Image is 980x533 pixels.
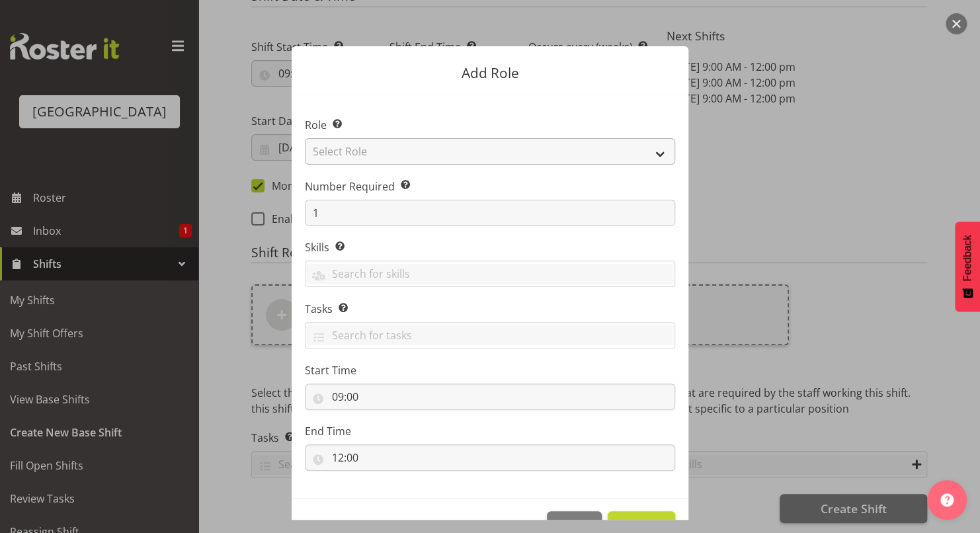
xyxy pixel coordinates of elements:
[305,239,675,255] label: Skills
[305,117,675,133] label: Role
[961,235,973,281] span: Feedback
[305,444,675,471] input: Click to select...
[305,423,675,439] label: End Time
[305,66,675,80] p: Add Role
[305,179,675,194] label: Number Required
[306,325,674,345] input: Search for tasks
[940,493,954,507] img: help-xxl-2.png
[305,301,675,317] label: Tasks
[305,384,675,410] input: Click to select...
[955,222,980,311] button: Feedback - Show survey
[305,362,675,378] label: Start Time
[306,264,674,284] input: Search for skills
